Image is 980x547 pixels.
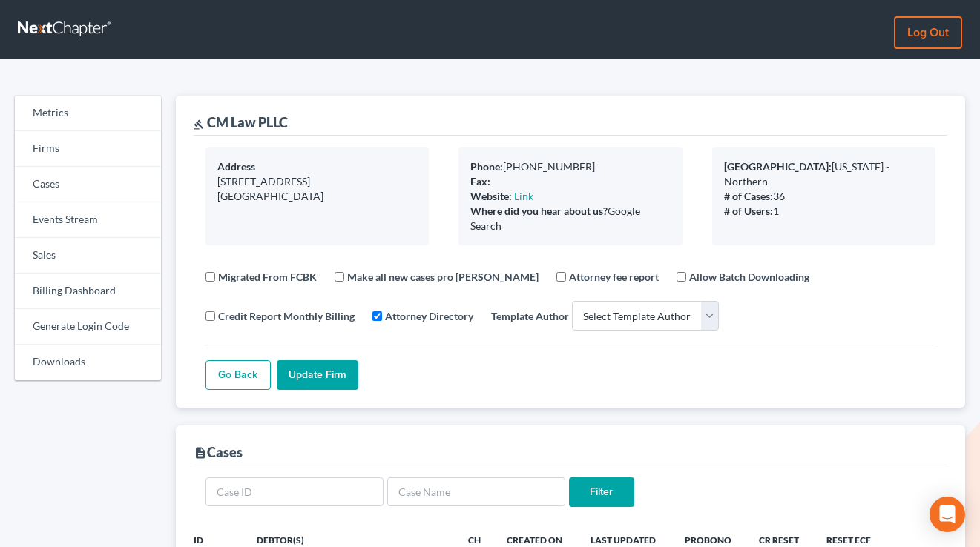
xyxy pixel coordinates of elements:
[15,131,161,167] a: Firms
[514,190,533,202] a: Link
[277,360,358,390] input: Update Firm
[15,309,161,345] a: Generate Login Code
[205,360,271,390] a: Go Back
[217,160,255,173] b: Address
[930,497,965,532] div: Open Intercom Messenger
[894,16,962,49] a: Log out
[347,269,539,285] label: Make all new cases pro [PERSON_NAME]
[724,160,832,173] b: [GEOGRAPHIC_DATA]:
[724,159,924,189] div: [US_STATE] - Northern
[385,308,473,324] label: Attorney Directory
[218,308,355,324] label: Credit Report Monthly Billing
[470,159,670,174] div: [PHONE_NUMBER]
[15,345,161,380] a: Downloads
[724,205,773,217] b: # of Users:
[689,269,809,285] label: Allow Batch Downloading
[470,190,512,202] b: Website:
[217,174,417,189] div: [STREET_ADDRESS]
[724,204,924,219] div: 1
[470,160,503,173] b: Phone:
[217,189,417,204] div: [GEOGRAPHIC_DATA]
[15,238,161,273] a: Sales
[194,443,243,461] div: Cases
[205,477,384,507] input: Case ID
[491,308,569,324] label: Template Author
[569,477,634,507] input: Filter
[470,204,670,233] div: Google Search
[724,190,773,202] b: # of Cases:
[194,113,288,131] div: CM Law PLLC
[15,202,161,238] a: Events Stream
[724,189,924,204] div: 36
[470,205,608,217] b: Where did you hear about us?
[470,175,490,188] b: Fax:
[194,119,204,130] i: gavel
[15,273,161,309] a: Billing Dashboard
[218,269,317,285] label: Migrated From FCBK
[387,477,565,507] input: Case Name
[15,96,161,131] a: Metrics
[15,167,161,202] a: Cases
[569,269,659,285] label: Attorney fee report
[194,446,207,460] i: description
